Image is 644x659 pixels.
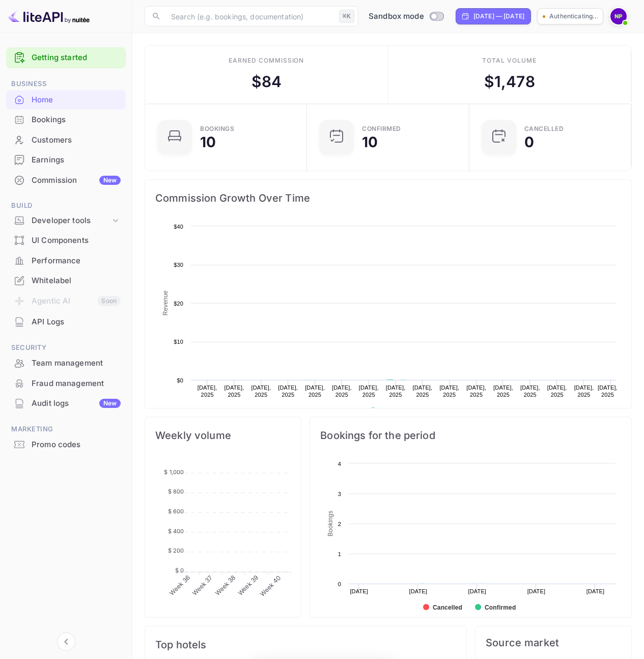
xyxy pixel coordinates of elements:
[155,190,621,206] span: Commission Growth Over Time
[99,176,121,185] div: New
[320,427,621,444] span: Bookings for the period
[32,235,121,246] div: UI Components
[6,231,126,250] a: UI Components
[6,150,126,170] div: Earnings
[362,126,401,132] div: Confirmed
[200,126,234,132] div: Bookings
[413,385,433,398] text: [DATE], 2025
[32,316,121,328] div: API Logs
[32,114,121,126] div: Bookings
[305,385,325,398] text: [DATE], 2025
[236,573,260,597] tspan: Week 39
[6,271,126,290] a: Whitelabel
[57,633,75,651] button: Collapse navigation
[213,573,237,597] tspan: Week 38
[610,8,627,24] img: Nick Pestov
[32,215,110,227] div: Developer tools
[175,567,184,574] tspan: $ 0
[251,70,282,93] div: $ 84
[165,6,335,26] input: Search (e.g. bookings, documentation)
[6,374,126,394] div: Fraud management
[162,290,169,315] text: Revenue
[524,135,534,149] div: 0
[99,399,121,408] div: New
[177,377,183,383] text: $0
[527,588,546,594] text: [DATE]
[174,300,183,307] text: $20
[168,508,184,515] tspan: $ 600
[439,385,459,398] text: [DATE], 2025
[386,385,406,398] text: [DATE], 2025
[380,407,406,415] text: Revenue
[8,8,90,24] img: LiteAPI logo
[198,385,217,398] text: [DATE], 2025
[6,90,126,109] a: Home
[32,398,121,409] div: Audit logs
[369,11,424,22] span: Sandbox mode
[586,588,605,594] text: [DATE]
[6,47,126,68] div: Getting started
[6,212,126,230] div: Developer tools
[6,312,126,332] div: API Logs
[6,353,126,373] div: Team management
[6,171,126,189] a: CommissionNew
[6,374,126,393] a: Fraud management
[174,262,183,268] text: $30
[32,378,121,390] div: Fraud management
[155,637,456,653] span: Top hotels
[200,135,216,149] div: 10
[6,312,126,331] a: API Logs
[6,394,126,414] div: Audit logsNew
[229,56,304,65] div: Earned commission
[155,427,291,444] span: Weekly volume
[278,385,298,398] text: [DATE], 2025
[6,271,126,291] div: Whitelabel
[493,385,513,398] text: [DATE], 2025
[6,110,126,130] div: Bookings
[547,385,567,398] text: [DATE], 2025
[251,385,271,398] text: [DATE], 2025
[338,521,341,527] text: 2
[258,573,282,597] tspan: Week 40
[486,637,621,649] span: Source market
[365,11,447,22] div: Switch to Production mode
[6,150,126,169] a: Earnings
[6,130,126,150] div: Customers
[32,275,121,287] div: Whitelabel
[168,547,184,554] tspan: $ 200
[574,385,594,398] text: [DATE], 2025
[6,251,126,271] div: Performance
[6,435,126,454] a: Promo codes
[409,588,428,594] text: [DATE]
[6,424,126,435] span: Marketing
[174,339,183,345] text: $10
[338,461,341,467] text: 4
[164,469,184,476] tspan: $ 1,000
[32,94,121,106] div: Home
[6,78,126,90] span: Business
[327,511,334,537] text: Bookings
[225,385,244,398] text: [DATE], 2025
[32,175,121,186] div: Commission
[32,52,121,64] a: Getting started
[6,435,126,455] div: Promo codes
[32,154,121,166] div: Earnings
[6,394,126,413] a: Audit logsNew
[338,551,341,557] text: 1
[468,588,487,594] text: [DATE]
[32,439,121,451] div: Promo codes
[338,491,341,497] text: 3
[338,581,341,587] text: 0
[32,134,121,146] div: Customers
[6,171,126,190] div: CommissionNew
[174,224,183,230] text: $40
[168,488,184,495] tspan: $ 800
[6,110,126,129] a: Bookings
[485,604,516,611] text: Confirmed
[482,56,537,65] div: Total volume
[362,135,378,149] div: 10
[6,90,126,110] div: Home
[6,200,126,211] span: Build
[6,231,126,251] div: UI Components
[433,604,462,611] text: Cancelled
